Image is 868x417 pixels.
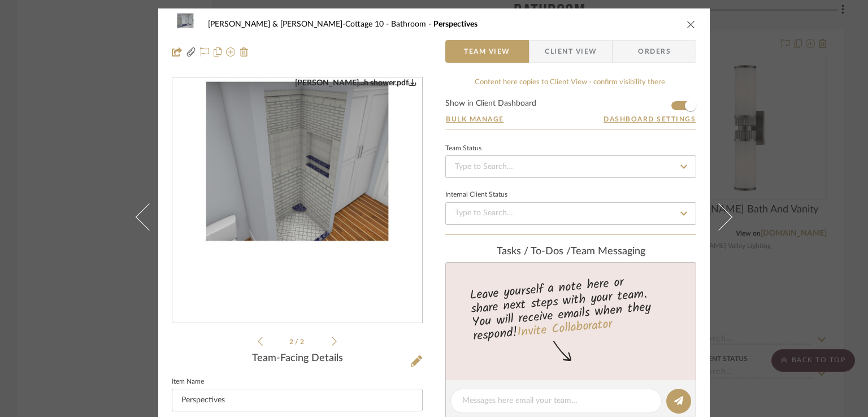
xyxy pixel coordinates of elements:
[445,146,481,151] div: Team Status
[445,77,696,88] div: Content here copies to Client View - confirm visibility there.
[445,155,696,178] input: Type to Search…
[444,270,698,346] div: Leave yourself a note here or share next steps with your team. You will receive emails when they ...
[208,20,391,28] span: [PERSON_NAME] & [PERSON_NAME]-Cottage 10
[603,114,696,124] button: Dashboard Settings
[433,20,478,28] span: Perspectives
[445,202,696,225] input: Type to Search…
[686,19,696,29] button: close
[445,114,505,124] button: Bulk Manage
[202,78,392,323] a: [PERSON_NAME]...h shower.pdf
[626,40,683,63] span: Orders
[391,20,433,28] span: Bathroom
[289,338,295,345] span: 2
[240,47,249,57] img: Remove from project
[202,78,392,323] img: 15ab4860-c39f-4373-b6a9-c046441ea899_436x436.jpg
[545,40,597,63] span: Client View
[172,13,199,36] img: 00326d53-dfe9-4c09-8d1e-300030297ccf_48x40.jpg
[172,379,204,385] label: Item Name
[464,40,510,63] span: Team View
[172,389,423,411] input: Enter Item Name
[300,338,306,345] span: 2
[445,246,696,258] div: team Messaging
[517,315,613,343] a: Invite Collaborator
[497,246,571,257] span: Tasks / To-Dos /
[172,78,422,323] div: 1
[295,78,416,88] div: [PERSON_NAME]...h shower.pdf
[295,338,300,345] span: /
[445,192,507,198] div: Internal Client Status
[172,353,423,365] div: Team-Facing Details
